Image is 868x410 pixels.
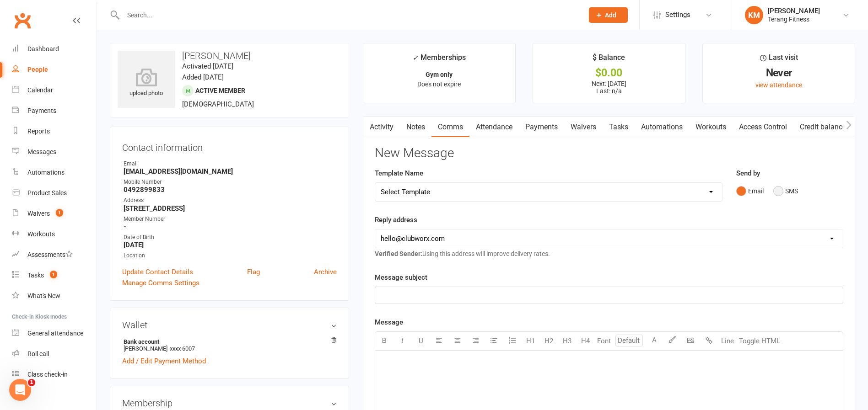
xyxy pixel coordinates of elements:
strong: 0492899833 [124,186,337,194]
button: H3 [558,332,577,350]
div: Waivers [27,210,50,217]
time: Added [DATE] [182,73,224,81]
strong: [STREET_ADDRESS] [124,204,337,213]
p: Next: [DATE] Last: n/a [541,80,677,95]
strong: Bank account [124,338,332,345]
strong: [DATE] [124,241,337,249]
a: Assessments [12,245,97,265]
label: Send by [736,168,760,179]
div: Member Number [124,215,337,224]
h3: Contact information [122,139,337,153]
span: 1 [50,271,57,278]
span: [DEMOGRAPHIC_DATA] [182,100,254,108]
a: Automations [635,117,689,138]
span: Active member [195,87,245,94]
div: Last visit [760,52,798,68]
span: Does not expire [417,80,461,88]
a: Access Control [733,117,793,138]
button: Line [718,332,737,350]
div: Terang Fitness [768,15,820,23]
a: General attendance kiosk mode [12,323,97,344]
button: H4 [577,332,595,350]
a: Workouts [689,117,733,138]
a: Messages [12,142,97,162]
div: upload photo [118,68,175,98]
a: Waivers 1 [12,203,97,224]
a: Payments [12,101,97,121]
div: What's New [27,292,60,299]
button: H1 [522,332,540,350]
time: Activated [DATE] [182,62,233,70]
div: Never [711,68,846,78]
span: Add [605,11,616,19]
button: Email [736,182,764,200]
a: Update Contact Details [122,266,193,277]
div: $0.00 [541,68,677,78]
button: A [645,332,663,350]
div: Email [124,160,337,168]
button: SMS [773,182,798,200]
div: Location [124,251,337,260]
a: People [12,59,97,80]
button: U [412,332,430,350]
a: Automations [12,162,97,183]
div: People [27,66,48,73]
div: Dashboard [27,45,59,53]
a: Add / Edit Payment Method [122,356,206,367]
span: U [419,337,423,345]
button: H2 [540,332,558,350]
div: Workouts [27,230,55,238]
div: Class check-in [27,371,68,378]
a: Clubworx [11,9,34,32]
a: Roll call [12,344,97,364]
h3: New Message [375,146,843,160]
a: Class kiosk mode [12,364,97,385]
h3: Wallet [122,320,337,330]
label: Reply address [375,214,417,225]
a: Credit balance [793,117,852,138]
div: Tasks [27,272,44,279]
label: Message [375,317,403,328]
div: Date of Birth [124,233,337,242]
a: Notes [400,117,431,138]
strong: [EMAIL_ADDRESS][DOMAIN_NAME] [124,167,337,176]
li: [PERSON_NAME] [122,337,337,353]
a: Tasks 1 [12,265,97,286]
input: Default [615,335,643,346]
span: 1 [28,379,35,386]
div: Calendar [27,86,53,94]
span: Settings [665,5,690,25]
button: Toggle HTML [737,332,782,350]
label: Template Name [375,168,423,179]
a: Manage Comms Settings [122,277,199,288]
a: Dashboard [12,39,97,59]
div: Messages [27,148,56,155]
a: Product Sales [12,183,97,203]
strong: - [124,223,337,231]
div: Assessments [27,251,73,258]
a: Payments [519,117,564,138]
span: Using this address will improve delivery rates. [375,250,550,257]
label: Message subject [375,272,427,283]
a: view attendance [755,81,802,89]
a: Tasks [603,117,635,138]
a: Attendance [469,117,519,138]
i: ✓ [412,53,418,62]
div: Reports [27,128,50,135]
a: Waivers [564,117,603,138]
a: Activity [363,117,400,138]
input: Search... [120,9,577,21]
a: Flag [247,266,260,277]
div: Roll call [27,350,49,357]
h3: Membership [122,398,337,408]
a: Archive [314,266,337,277]
strong: Gym only [426,71,453,78]
div: Product Sales [27,189,67,197]
a: Calendar [12,80,97,101]
button: Font [595,332,613,350]
div: Memberships [412,52,466,69]
div: $ Balance [593,52,625,68]
iframe: Intercom live chat [9,379,31,401]
div: Address [124,196,337,205]
div: General attendance [27,330,83,337]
